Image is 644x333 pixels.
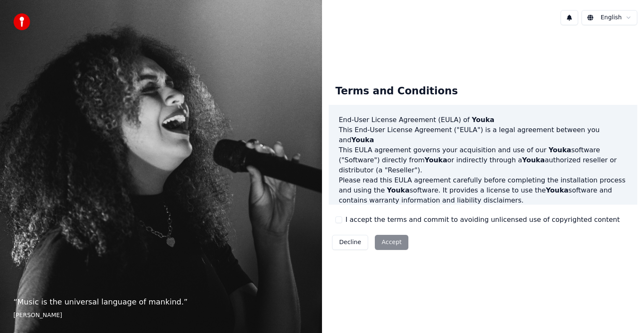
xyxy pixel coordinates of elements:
[13,296,309,308] p: “ Music is the universal language of mankind. ”
[345,215,620,225] label: I accept the terms and commit to avoiding unlicensed use of copyrighted content
[387,186,410,194] span: Youka
[339,125,627,145] p: This End-User License Agreement ("EULA") is a legal agreement between you and
[546,186,569,194] span: Youka
[351,136,374,144] span: Youka
[339,145,627,175] p: This EULA agreement governs your acquisition and use of our software ("Software") directly from o...
[13,311,309,320] footer: [PERSON_NAME]
[339,175,627,206] p: Please read this EULA agreement carefully before completing the installation process and using th...
[548,146,571,154] span: Youka
[329,78,465,105] div: Terms and Conditions
[339,115,627,125] h3: End-User License Agreement (EULA) of
[522,156,545,164] span: Youka
[13,13,30,30] img: youka
[425,156,447,164] span: Youka
[472,116,494,124] span: Youka
[332,235,368,250] button: Decline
